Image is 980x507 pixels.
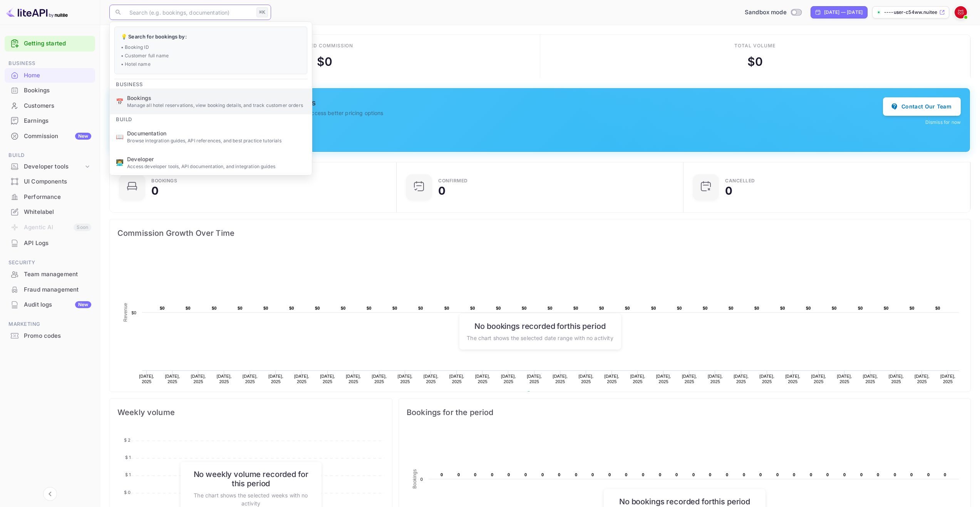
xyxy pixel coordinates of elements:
[320,374,335,384] text: [DATE], 2025
[5,282,95,297] div: Fraud management
[470,306,475,310] text: $0
[611,497,758,506] h6: No bookings recorded for this period
[457,472,460,477] text: 0
[508,472,510,477] text: 0
[121,33,301,41] p: 💡 Search for bookings by:
[725,185,732,196] div: 0
[398,374,413,384] text: [DATE], 2025
[910,472,913,477] text: 0
[268,374,283,384] text: [DATE], 2025
[110,112,138,124] span: Build
[24,162,84,171] div: Developer tools
[151,178,177,183] div: Bookings
[940,374,955,384] text: [DATE], 2025
[553,374,568,384] text: [DATE], 2025
[125,5,253,20] input: Search (e.g. bookings, documentation)
[573,306,578,310] text: $0
[372,374,387,384] text: [DATE], 2025
[5,205,95,219] a: Whitelabel
[5,174,95,188] a: UI Components
[146,109,883,117] p: Get in touch with our team to discuss your business needs and access better pricing options
[734,42,776,49] div: Total volume
[367,306,372,310] text: $0
[884,9,938,16] p: ----user-c54ww.nuitee....
[608,472,611,477] text: 0
[806,306,811,310] text: $0
[5,68,95,83] div: Home
[527,374,542,384] text: [DATE], 2025
[407,406,963,419] span: Bookings for the period
[925,119,961,126] button: Dismiss for now
[392,306,397,310] text: $0
[165,374,180,384] text: [DATE], 2025
[5,236,95,250] a: API Logs
[124,437,131,442] tspan: $ 2
[548,306,553,310] text: $0
[935,306,940,310] text: $0
[43,487,57,501] button: Collapse navigation
[24,332,91,340] div: Promo codes
[780,306,785,310] text: $0
[75,301,91,308] div: New
[341,306,346,310] text: $0
[824,9,863,16] div: [DATE] — [DATE]
[524,472,527,477] text: 0
[121,52,301,59] p: • Customer full name
[496,306,501,310] text: $0
[843,472,846,477] text: 0
[5,297,95,312] a: Audit logsNew
[24,132,91,141] div: Commission
[116,158,124,167] p: 👨‍💻
[24,285,91,294] div: Fraud management
[127,137,306,144] p: Browse integration guides, API references, and best practice tutorials
[424,374,439,384] text: [DATE], 2025
[238,306,243,310] text: $0
[438,178,468,183] div: Confirmed
[24,300,91,309] div: Audit logs
[146,98,883,107] h5: You currently only have access to public rates
[420,477,423,482] text: 0
[832,306,837,310] text: $0
[449,374,464,384] text: [DATE], 2025
[467,322,613,331] h6: No bookings recorded for this period
[605,374,620,384] text: [DATE], 2025
[883,97,961,116] button: Contact Our Team
[121,61,301,68] p: • Hotel name
[826,472,829,477] text: 0
[858,306,863,310] text: $0
[625,306,630,310] text: $0
[5,98,95,113] a: Customers
[944,472,946,477] text: 0
[927,472,930,477] text: 0
[127,155,306,163] span: Developer
[491,472,493,477] text: 0
[810,472,812,477] text: 0
[131,310,136,315] text: $0
[123,303,128,322] text: Revenue
[745,8,787,17] span: Sandbox mode
[5,129,95,144] div: CommissionNew
[24,102,91,110] div: Customers
[5,320,95,329] span: Marketing
[75,133,91,140] div: New
[501,374,516,384] text: [DATE], 2025
[121,44,301,51] p: • Booking ID
[5,236,95,251] div: API Logs
[294,374,309,384] text: [DATE], 2025
[5,297,95,312] div: Audit logsNew
[558,472,560,477] text: 0
[747,53,763,70] div: $ 0
[6,6,68,18] img: LiteAPI logo
[110,77,149,89] span: Business
[346,374,361,384] text: [DATE], 2025
[754,306,759,310] text: $0
[467,334,613,342] p: The chart shows the selected date range with no activity
[642,472,644,477] text: 0
[315,306,320,310] text: $0
[24,208,91,217] div: Whitelabel
[729,306,734,310] text: $0
[910,306,915,310] text: $0
[24,117,91,125] div: Earnings
[955,6,967,18] img: 권태일 User
[5,160,95,173] div: Developer tools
